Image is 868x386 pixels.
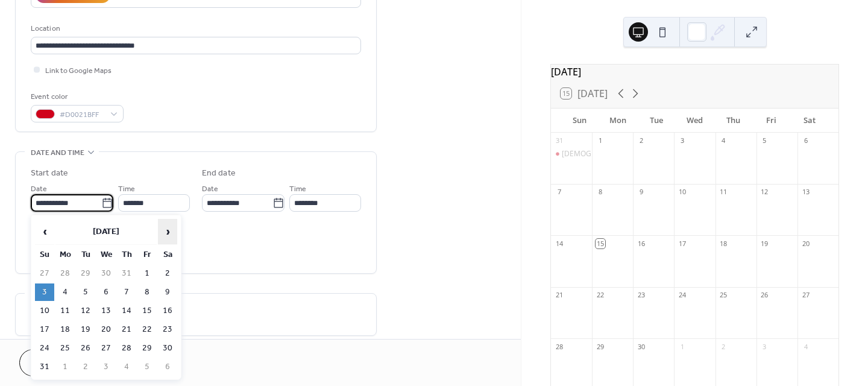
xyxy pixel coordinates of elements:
div: 31 [555,136,564,145]
th: Su [35,246,54,264]
td: 31 [35,358,54,376]
th: [DATE] [55,219,157,245]
div: Fri [752,109,791,133]
td: 23 [158,321,177,338]
div: [DATE] [551,65,838,79]
div: 8 [596,188,605,197]
span: #D0021BFF [60,109,104,121]
td: 25 [55,340,75,357]
div: Start date [31,167,68,180]
div: 27 [801,291,810,300]
div: 1 [596,136,605,145]
td: 2 [158,265,177,282]
td: 10 [35,302,54,320]
td: 6 [158,358,177,376]
span: Time [289,183,306,195]
th: We [96,246,116,264]
td: 28 [117,340,136,357]
div: 21 [555,291,564,300]
div: 24 [678,291,687,300]
td: 5 [137,358,157,376]
td: 20 [96,321,116,338]
div: 26 [760,291,769,300]
div: 12 [760,188,769,197]
span: Date and time [31,147,84,159]
div: Location [31,22,359,35]
div: Tue [637,109,676,133]
td: 22 [137,321,157,338]
div: Sat [790,109,829,133]
td: 19 [76,321,95,338]
td: 4 [117,358,136,376]
th: Th [117,246,136,264]
div: 6 [801,136,810,145]
td: 16 [158,302,177,320]
div: Bible Study [551,149,592,159]
div: 5 [760,136,769,145]
div: End date [202,167,236,180]
td: 27 [35,265,54,282]
div: [DEMOGRAPHIC_DATA] Study [562,149,662,159]
td: 11 [55,302,75,320]
th: Mo [55,246,75,264]
td: 21 [117,321,136,338]
td: 5 [76,283,95,301]
div: 10 [678,188,687,197]
div: 18 [719,239,728,248]
div: 20 [801,239,810,248]
button: Cancel [19,349,93,376]
td: 30 [158,340,177,357]
div: Mon [599,109,638,133]
span: Link to Google Maps [45,65,112,77]
td: 29 [137,340,157,357]
td: 6 [96,283,116,301]
div: 19 [760,239,769,248]
span: › [159,220,177,244]
div: 9 [637,188,646,197]
th: Tu [76,246,95,264]
div: Event color [31,90,121,103]
div: 1 [678,342,687,351]
div: 17 [678,239,687,248]
div: 3 [678,136,687,145]
div: 15 [596,239,605,248]
span: ‹ [36,220,54,244]
div: 7 [555,188,564,197]
th: Fr [137,246,157,264]
span: Date [202,183,218,195]
div: 22 [596,291,605,300]
div: 4 [719,136,728,145]
td: 2 [76,358,95,376]
td: 1 [55,358,75,376]
div: 29 [596,342,605,351]
td: 24 [35,340,54,357]
div: 11 [719,188,728,197]
div: Sun [561,109,599,133]
div: 25 [719,291,728,300]
div: 3 [760,342,769,351]
span: Date [31,183,47,195]
div: 4 [801,342,810,351]
div: 28 [555,342,564,351]
td: 28 [55,265,75,282]
td: 30 [96,265,116,282]
div: 14 [555,239,564,248]
div: 30 [637,342,646,351]
td: 9 [158,283,177,301]
td: 3 [96,358,116,376]
span: Time [118,183,135,195]
td: 26 [76,340,95,357]
td: 31 [117,265,136,282]
td: 17 [35,321,54,338]
th: Sa [158,246,177,264]
div: 2 [637,136,646,145]
div: 16 [637,239,646,248]
td: 29 [76,265,95,282]
div: 2 [719,342,728,351]
td: 1 [137,265,157,282]
div: 23 [637,291,646,300]
div: Thu [714,109,752,133]
td: 12 [76,302,95,320]
td: 27 [96,340,116,357]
